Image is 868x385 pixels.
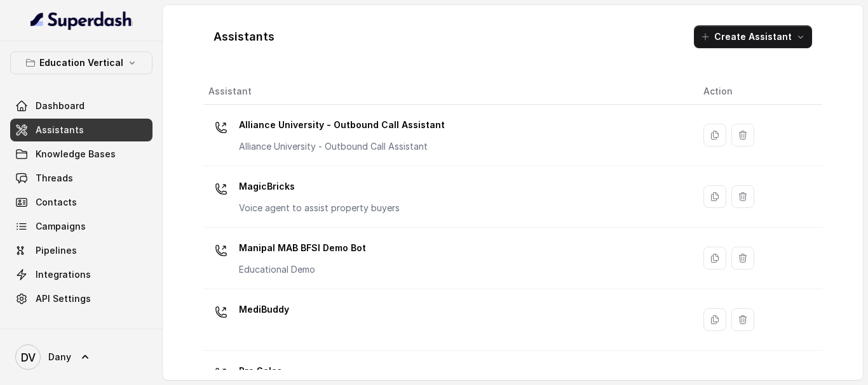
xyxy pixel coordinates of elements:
button: Create Assistant [694,25,812,48]
p: Education Vertical [39,55,123,70]
span: Threads [36,172,73,185]
p: Alliance University - Outbound Call Assistant [239,115,445,135]
p: Educational Demo [239,263,366,276]
a: Threads [10,167,153,190]
a: Dany [10,339,153,375]
span: Knowledge Bases [36,148,116,160]
p: MediBuddy [239,299,289,320]
p: Manipal MAB BFSI Demo Bot [239,238,366,258]
a: Campaigns [10,215,153,238]
a: API Settings [10,287,153,310]
a: Contacts [10,191,153,214]
button: Education Vertical [10,51,153,74]
p: Pre Sales [239,361,374,381]
th: Action [693,79,822,105]
span: Dashboard [36,100,85,112]
span: Dany [48,351,71,363]
a: Dashboard [10,95,153,117]
span: Contacts [36,196,77,209]
span: API Settings [36,292,91,305]
p: Voice agent to assist property buyers [239,202,400,214]
span: Campaigns [36,220,86,233]
span: Integrations [36,268,91,281]
span: Assistants [36,124,84,136]
a: Knowledge Bases [10,143,153,166]
text: DV [21,351,36,364]
a: Integrations [10,263,153,286]
span: Pipelines [36,244,77,257]
p: MagicBricks [239,176,400,197]
p: Alliance University - Outbound Call Assistant [239,140,445,153]
a: Pipelines [10,239,153,262]
h1: Assistants [214,27,275,47]
th: Assistant [203,79,693,105]
img: light.svg [31,10,133,30]
a: Assistants [10,119,153,141]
